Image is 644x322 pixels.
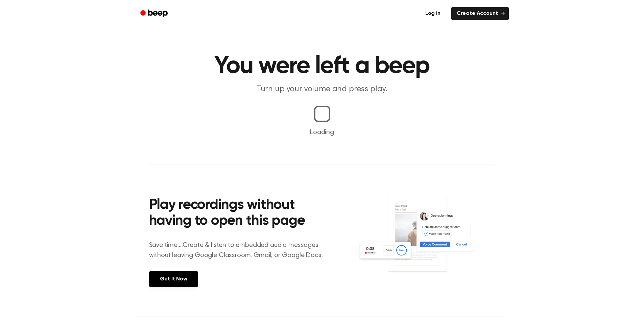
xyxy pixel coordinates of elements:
img: Voice Comments on Docs and Recording Widget [358,195,495,286]
p: Save time....Create & listen to embedded audio messages without leaving Google Classroom, Gmail, ... [149,240,331,261]
h2: Play recordings without having to open this page [149,197,331,229]
a: Create Account [451,7,509,20]
a: Get It Now [149,271,198,287]
p: Loading [8,127,636,138]
a: Log in [419,6,447,21]
a: Beep [136,7,174,20]
p: Turn up your volume and press play. [192,84,452,95]
h1: You were left a beep [149,54,495,78]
